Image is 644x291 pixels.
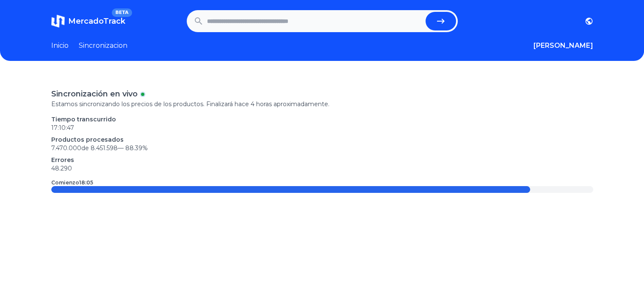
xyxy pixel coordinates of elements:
a: Inicio [51,41,69,51]
p: Errores [51,156,593,164]
p: Productos procesados [51,135,593,144]
p: Tiempo transcurrido [51,115,593,124]
img: MercadoTrack [51,14,65,28]
a: Sincronizacion [79,41,127,51]
time: 17:10:47 [51,124,74,132]
time: 18:05 [79,179,93,186]
a: MercadoTrackBETA [51,14,125,28]
span: BETA [112,8,132,17]
p: 48.290 [51,164,593,173]
span: 88.39 % [125,144,148,152]
button: [PERSON_NAME] [533,41,593,51]
p: Comienzo [51,179,93,186]
p: Estamos sincronizando los precios de los productos. Finalizará hace 4 horas aproximadamente. [51,100,593,108]
span: MercadoTrack [68,16,125,26]
p: Sincronización en vivo [51,88,138,100]
p: 7.470.000 de 8.451.598 — [51,144,593,152]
